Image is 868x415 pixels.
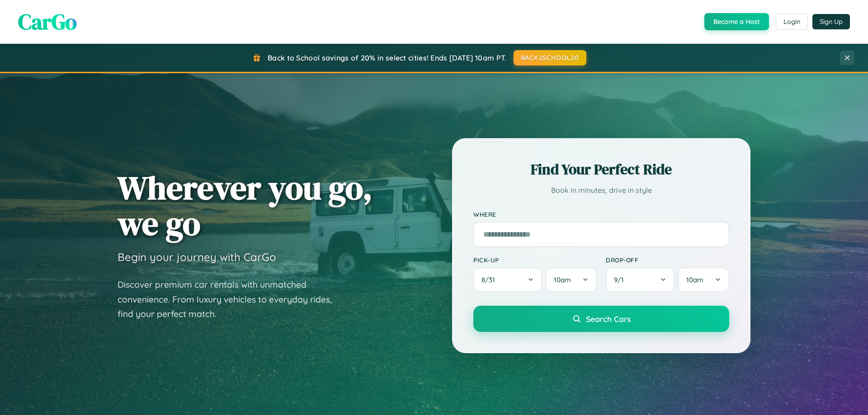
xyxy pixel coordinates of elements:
label: Drop-off [606,256,729,264]
button: Become a Host [704,13,769,30]
span: 10am [554,275,571,284]
span: 8 / 31 [481,275,500,284]
button: 10am [678,267,729,292]
p: Discover premium car rentals with unmatched convenience. From luxury vehicles to everyday rides, ... [118,277,344,322]
p: Book in minutes, drive in style [473,184,729,197]
button: 10am [546,267,597,292]
h3: Begin your journey with CarGo [118,250,276,264]
button: Login [776,14,808,30]
span: 9 / 1 [614,275,628,284]
span: CarGo [18,7,77,37]
button: 9/1 [606,267,675,292]
span: 10am [686,275,703,284]
button: 8/31 [473,267,542,292]
span: Back to School savings of 20% in select cities! Ends [DATE] 10am PT. [268,53,506,62]
h1: Wherever you go, we go [118,170,373,241]
label: Where [473,210,729,218]
label: Pick-up [473,256,597,264]
button: Sign Up [812,14,850,29]
button: Search Cars [473,306,729,332]
button: BACK2SCHOOL20 [514,50,586,65]
span: Search Cars [586,314,631,324]
h2: Find Your Perfect Ride [473,159,729,179]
